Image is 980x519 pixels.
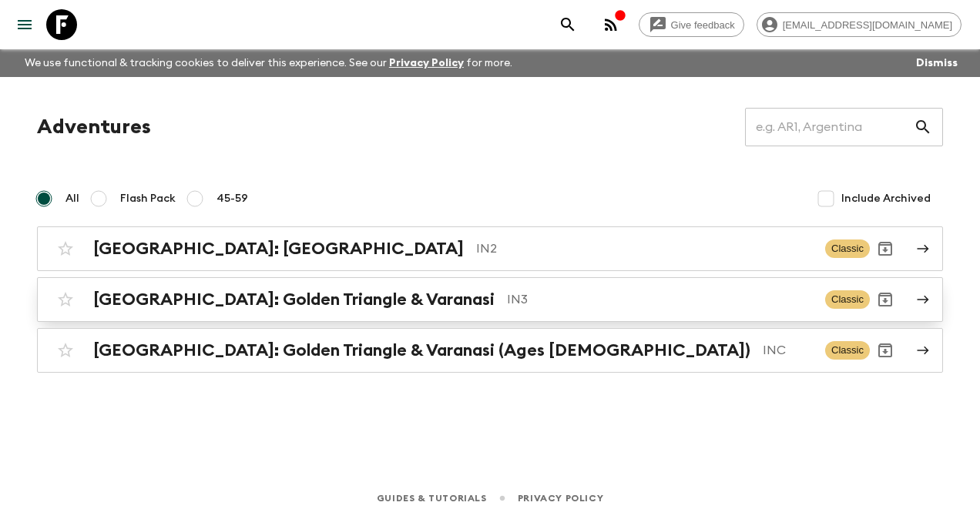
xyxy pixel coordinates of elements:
h1: Adventures [37,112,151,142]
button: Archive [870,233,901,264]
div: [EMAIL_ADDRESS][DOMAIN_NAME] [757,12,962,37]
p: INC [763,341,813,360]
span: All [65,191,79,206]
span: Classic [825,290,870,309]
a: Privacy Policy [389,58,464,69]
p: IN2 [476,239,813,258]
a: [GEOGRAPHIC_DATA]: [GEOGRAPHIC_DATA]IN2ClassicArchive [37,226,943,271]
span: Include Archived [841,191,931,206]
button: search adventures [552,9,583,40]
button: Archive [870,335,901,366]
a: Privacy Policy [518,490,603,507]
button: Dismiss [912,52,962,74]
button: Archive [870,284,901,315]
span: [EMAIL_ADDRESS][DOMAIN_NAME] [774,19,961,31]
a: [GEOGRAPHIC_DATA]: Golden Triangle & VaranasiIN3ClassicArchive [37,277,943,322]
a: Give feedback [639,12,744,37]
span: Give feedback [663,19,743,31]
a: Guides & Tutorials [377,490,487,507]
h2: [GEOGRAPHIC_DATA]: [GEOGRAPHIC_DATA] [93,239,464,259]
span: Classic [825,239,870,258]
span: Flash Pack [120,191,176,206]
p: We use functional & tracking cookies to deliver this experience. See our for more. [18,49,519,77]
input: e.g. AR1, Argentina [745,105,914,149]
p: IN3 [507,290,813,309]
h2: [GEOGRAPHIC_DATA]: Golden Triangle & Varanasi [93,290,495,310]
button: menu [9,9,40,40]
span: Classic [825,341,870,360]
h2: [GEOGRAPHIC_DATA]: Golden Triangle & Varanasi (Ages [DEMOGRAPHIC_DATA]) [93,340,750,360]
a: [GEOGRAPHIC_DATA]: Golden Triangle & Varanasi (Ages [DEMOGRAPHIC_DATA])INCClassicArchive [37,328,943,373]
span: 45-59 [216,191,248,206]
